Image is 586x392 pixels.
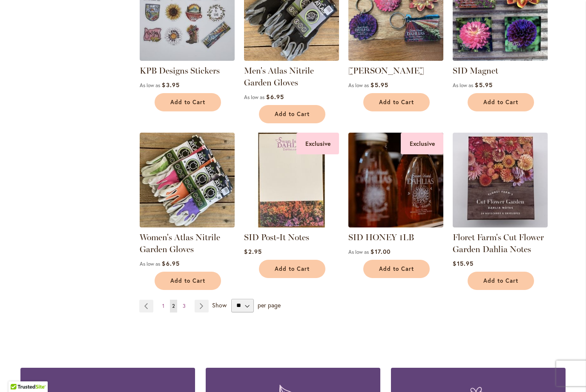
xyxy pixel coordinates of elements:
a: SID POST-IT NOTES Exclusive [244,221,339,229]
span: Add to Cart [275,265,310,273]
a: 3 [181,300,188,312]
span: $5.95 [371,81,388,89]
div: Exclusive [401,133,443,154]
span: Add to Cart [483,277,518,284]
span: $3.95 [162,81,179,89]
img: SID HONEY 1LB [348,133,443,227]
a: SID Magnet [453,65,498,76]
span: Add to Cart [170,277,205,284]
a: Floret Farm's Cut Flower Garden Dahlia Notes - FRONT [453,221,548,229]
a: Women's Atlas Nitrile Gloves in 4 sizes [140,221,235,229]
a: 1 [160,300,167,312]
button: Add to Cart [363,260,430,278]
a: Women's Atlas Nitrile Garden Gloves [140,232,220,254]
span: per page [258,301,281,309]
span: As low as [453,82,473,88]
span: 3 [183,303,186,309]
button: Add to Cart [259,105,325,123]
span: Add to Cart [483,99,518,106]
a: Men's Atlas Nitrile Garden Gloves [244,65,314,88]
span: Add to Cart [170,99,205,106]
img: Floret Farm's Cut Flower Garden Dahlia Notes - FRONT [453,133,548,227]
div: Exclusive [296,133,339,154]
img: Women's Atlas Nitrile Gloves in 4 sizes [140,133,235,227]
a: KPB Designs Stickers [140,54,235,62]
span: 1 [162,303,164,309]
span: Add to Cart [379,265,414,273]
a: SID Magnet Exclusive [453,54,548,62]
span: Add to Cart [275,111,310,118]
span: $2.95 [244,247,261,256]
span: As low as [348,249,369,255]
button: Add to Cart [259,260,325,278]
span: $17.00 [371,247,390,256]
span: As low as [140,261,160,267]
a: SID HONEY 1LB Exclusive [348,221,443,229]
a: SID Post-It Notes [244,232,309,242]
span: 2 [172,303,175,309]
button: Add to Cart [155,93,221,111]
span: Show [212,301,227,309]
span: As low as [244,94,264,100]
button: Add to Cart [155,272,221,290]
a: [PERSON_NAME] [348,65,424,76]
span: As low as [140,82,160,88]
img: SID POST-IT NOTES [244,133,339,227]
a: 4 SID dahlia keychains Exclusive [348,54,443,62]
iframe: Launch Accessibility Center [6,362,30,386]
span: $5.95 [475,81,492,89]
span: $6.95 [266,93,284,101]
span: $6.95 [162,259,179,267]
button: Add to Cart [468,93,534,111]
button: Add to Cart [468,272,534,290]
span: Add to Cart [379,99,414,106]
a: SID HONEY 1LB [348,232,414,242]
a: KPB Designs Stickers [140,65,220,76]
a: Floret Farm's Cut Flower Garden Dahlia Notes [453,232,544,254]
button: Add to Cart [363,93,430,111]
span: $15.95 [453,259,473,267]
span: As low as [348,82,369,88]
a: Men's Atlas Nitrile Gloves in 3 sizes [244,54,339,62]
